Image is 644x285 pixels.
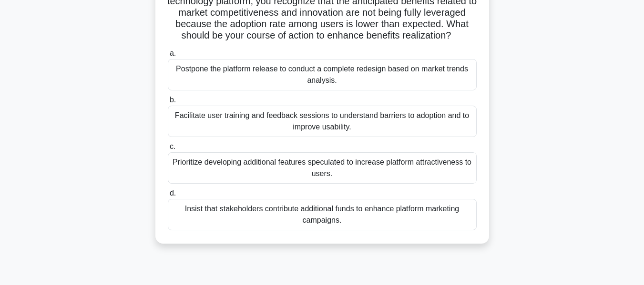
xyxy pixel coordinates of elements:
div: Facilitate user training and feedback sessions to understand barriers to adoption and to improve ... [168,106,477,137]
span: c. [170,142,175,150]
span: b. [170,96,176,104]
div: Insist that stakeholders contribute additional funds to enhance platform marketing campaigns. [168,199,477,230]
div: Prioritize developing additional features speculated to increase platform attractiveness to users. [168,152,477,184]
span: a. [170,49,176,57]
span: d. [170,189,176,197]
div: Postpone the platform release to conduct a complete redesign based on market trends analysis. [168,59,477,90]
